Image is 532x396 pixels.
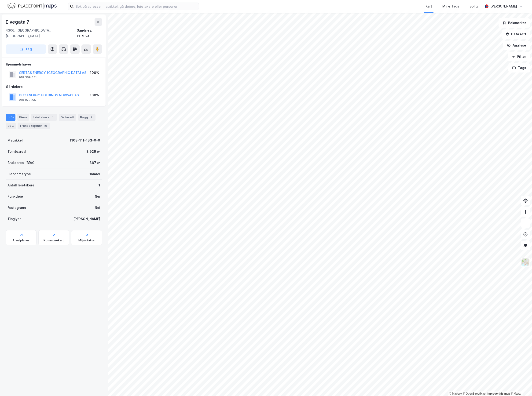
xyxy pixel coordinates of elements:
[502,29,530,39] button: Datasett
[43,124,48,128] div: 10
[7,149,26,154] div: Tomteareal
[18,123,50,129] div: Transaksjoner
[426,4,432,9] div: Kart
[13,239,29,242] div: Arealplaner
[44,239,64,242] div: Kommunekart
[78,114,95,121] div: Bygg
[99,182,100,188] div: 1
[95,205,100,211] div: Nei
[74,3,199,10] input: Søk på adresse, matrikkel, gårdeiere, leietakere eller personer
[7,138,23,143] div: Matrikkel
[90,70,99,76] div: 100%
[509,374,532,396] iframe: Chat Widget
[50,115,55,120] div: 1
[463,392,486,395] a: OpenStreetMap
[470,4,478,9] div: Bolig
[442,4,459,9] div: Mine Tags
[503,41,530,50] button: Analyse
[78,239,95,242] div: Miljøstatus
[6,44,46,54] button: Tag
[7,182,34,188] div: Antall leietakere
[449,392,462,395] a: Mapbox
[89,115,94,120] div: 2
[490,4,517,9] div: [PERSON_NAME]
[6,18,30,26] div: Elvegata 7
[6,114,15,121] div: Info
[7,216,21,222] div: Tinglyst
[19,76,37,79] div: 918 369 651
[487,392,510,395] a: Improve this map
[17,114,29,121] div: Eiere
[31,114,57,121] div: Leietakere
[89,160,100,166] div: 367 ㎡
[499,18,530,28] button: Bokmerker
[7,160,34,166] div: Bruksareal (BRA)
[7,194,23,199] div: Punktleie
[77,28,102,39] div: Sandnes, 111/133
[19,98,37,102] div: 918 023 232
[509,374,532,396] div: Kontrollprogram for chat
[7,205,26,211] div: Festegrunn
[70,138,100,143] div: 1108-111-133-0-0
[6,62,102,67] div: Hjemmelshaver
[508,63,530,73] button: Tags
[6,123,16,129] div: ESG
[95,194,100,199] div: Nei
[6,84,102,90] div: Gårdeiere
[90,92,99,98] div: 100%
[7,2,57,10] img: logo.f888ab2527a4732fd821a326f86c7f29.svg
[59,114,76,121] div: Datasett
[508,52,530,61] button: Filter
[7,171,31,177] div: Eiendomstype
[86,149,100,154] div: 3 929 ㎡
[521,258,530,267] img: Z
[6,28,77,39] div: 4306, [GEOGRAPHIC_DATA], [GEOGRAPHIC_DATA]
[73,216,100,222] div: [PERSON_NAME]
[88,171,100,177] div: Handel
